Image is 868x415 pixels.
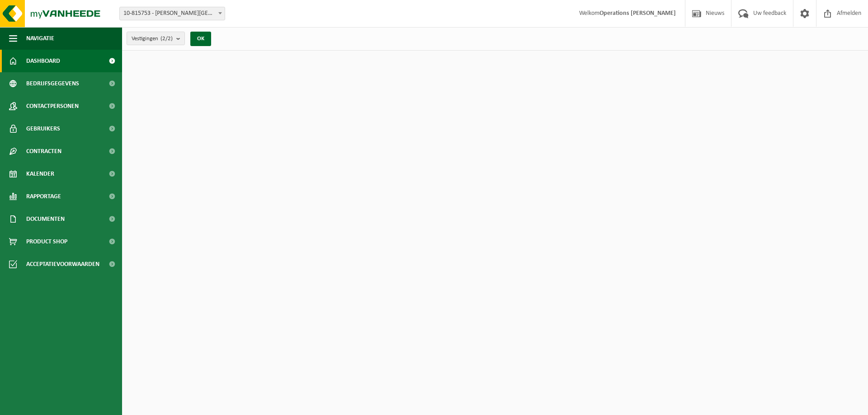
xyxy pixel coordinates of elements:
[127,32,185,45] button: Vestigingen(2/2)
[119,7,225,20] span: 10-815753 - DUVAL NV - ANTWERPEN
[26,27,54,50] span: Navigatie
[26,208,65,230] span: Documenten
[190,32,211,46] button: OK
[120,7,225,20] span: 10-815753 - DUVAL NV - ANTWERPEN
[26,163,54,185] span: Kalender
[160,36,173,42] count: (2/2)
[26,140,61,163] span: Contracten
[599,10,676,17] strong: Operations [PERSON_NAME]
[26,117,60,140] span: Gebruikers
[26,253,99,275] span: Acceptatievoorwaarden
[26,95,79,117] span: Contactpersonen
[26,230,67,253] span: Product Shop
[26,185,61,208] span: Rapportage
[26,72,79,95] span: Bedrijfsgegevens
[132,32,173,46] span: Vestigingen
[26,50,60,72] span: Dashboard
